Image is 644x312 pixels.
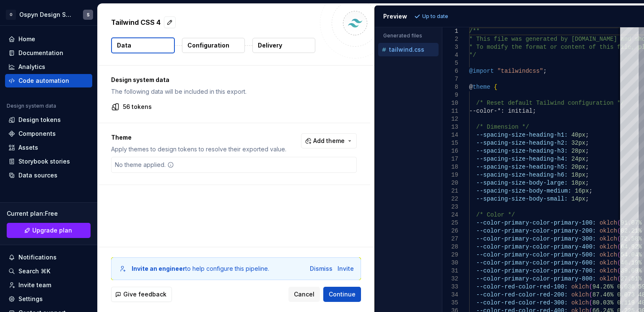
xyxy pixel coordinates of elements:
span: Give feedback [123,290,166,299]
div: 18 [442,163,458,171]
a: Code automation [5,74,92,87]
div: 19 [442,171,458,179]
span: ( [589,291,592,298]
span: /* Dimension */ [476,124,529,130]
span: --color-primary-color-primary-800: [476,275,596,282]
div: Home [18,35,35,43]
div: Preview [383,12,407,21]
span: ; [589,188,592,194]
b: Invite an engineer [132,265,185,272]
div: 8 [442,83,458,91]
div: 1 [442,27,458,35]
span: 0.119 [617,299,634,306]
button: Invite [338,264,354,273]
span: Cancel [294,290,314,299]
span: * To modify the format or content of this file, p [469,44,642,50]
div: 33 [442,283,458,291]
button: Dismiss [310,264,332,273]
span: ; [585,156,589,162]
div: Ospyn Design System [19,11,73,19]
span: ( [617,275,620,282]
button: Configuration [182,38,245,53]
span: Upgrade plan [32,226,72,235]
button: Search ⌘K [5,264,92,278]
div: Notifications [18,253,57,262]
button: Give feedback [111,287,172,302]
div: 27 [442,235,458,243]
span: oklch [599,219,617,226]
span: --spacing-size-body-medium: [476,188,571,194]
button: Continue [323,287,361,302]
span: --spacing-size-heading-h1: [476,132,567,138]
div: 10 [442,99,458,107]
span: theme [473,84,490,90]
div: 29 [442,251,458,259]
span: 0.073 [617,291,634,298]
div: Assets [18,143,38,152]
a: Invite team [5,278,92,292]
span: 40px [571,132,585,138]
a: Data sources [5,169,92,182]
span: --spacing-size-heading-h4: [476,156,567,162]
div: 13 [442,123,458,131]
div: 26 [442,227,458,235]
p: Data [117,41,131,50]
span: --color-primary-color-primary-300: [476,235,596,242]
span: ; [585,140,589,146]
span: oklch [599,235,617,242]
div: 23 [442,203,458,211]
span: ( [589,283,592,290]
div: 21 [442,187,458,195]
a: Home [5,32,92,46]
button: Add theme [301,133,357,148]
span: --color-primary-color-primary-200: [476,227,596,234]
a: Documentation [5,46,92,60]
div: to help configure this pipeline. [132,264,269,273]
span: /* Color */ [476,212,514,218]
div: 12 [442,115,458,123]
p: Generated files [383,32,434,39]
span: 24px [571,156,585,162]
span: 14px [571,196,585,202]
span: 80.03% [592,299,613,306]
span: @import [469,68,494,74]
span: oklch [599,267,617,274]
p: The following data will be included in this export. [111,87,357,96]
div: 9 [442,91,458,99]
div: 30 [442,259,458,267]
span: --color-primary-color-primary-400: [476,243,596,250]
span: ; [585,196,589,202]
span: @ [469,84,473,90]
p: Configuration [187,41,229,50]
div: Storybook stories [18,157,70,166]
div: 7 [442,75,458,83]
span: ; [585,164,589,170]
button: Notifications [5,251,92,264]
span: ; [543,68,546,74]
button: Cancel [288,287,320,302]
p: Apply themes to design tokens to resolve their exported value. [111,145,286,153]
span: Continue [329,290,356,299]
span: ( [617,243,620,250]
div: Analytics [18,63,45,71]
span: oklch [599,243,617,250]
span: 18px [571,180,585,186]
div: Current plan : Free [7,209,91,218]
span: --spacing-size-heading-h6: [476,172,567,178]
a: Analytics [5,60,92,74]
div: 34 [442,291,458,299]
span: 16px [575,188,589,194]
p: Design system data [111,76,357,84]
span: --color-red-color-red-300: [476,299,567,306]
span: ( [589,299,592,306]
span: --color-primary-color-primary-100: [476,219,596,226]
div: 14 [442,131,458,139]
a: Design tokens [5,113,92,127]
span: ( [617,251,620,258]
div: O [6,10,16,20]
span: --color-primary-color-primary-600: [476,259,596,266]
span: ; [585,148,589,154]
span: ; [585,132,589,138]
div: 32 [442,275,458,283]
